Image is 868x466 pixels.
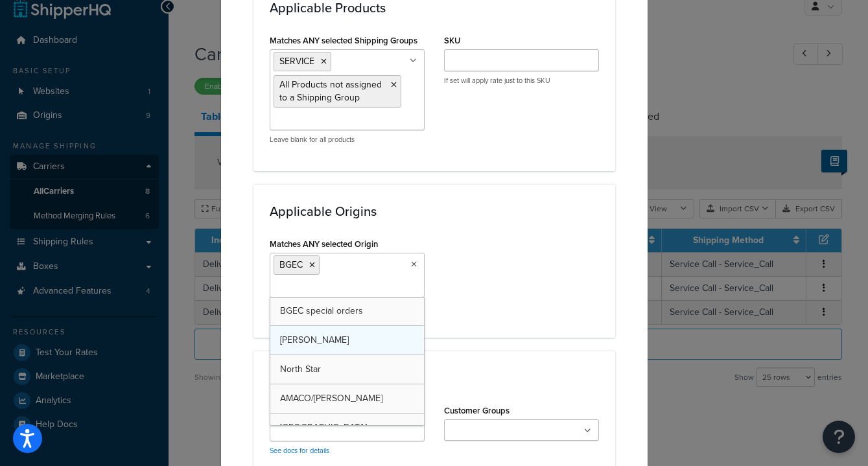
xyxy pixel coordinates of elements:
[270,371,599,385] h3: Advanced Criteria
[270,355,424,384] a: North Star
[279,78,382,104] span: All Products not assigned to a Shipping Group
[270,384,424,413] a: AMACO/[PERSON_NAME]
[270,204,599,218] h3: Applicable Origins
[280,362,321,376] span: North Star
[280,304,363,318] span: BGEC special orders
[444,406,510,415] label: Customer Groups
[270,297,424,325] a: BGEC special orders
[279,258,303,272] span: BGEC
[280,421,369,452] span: [GEOGRAPHIC_DATA]-[US_STATE]
[270,1,599,15] h3: Applicable Products
[280,333,349,347] span: [PERSON_NAME]
[444,76,599,86] p: If set will apply rate just to this SKU
[270,445,329,456] a: See docs for details
[270,414,424,460] a: [GEOGRAPHIC_DATA]-[US_STATE]
[270,239,378,249] label: Matches ANY selected Origin
[270,326,424,355] a: [PERSON_NAME]
[280,391,382,405] span: AMACO/[PERSON_NAME]
[279,54,314,68] span: SERVICE
[270,135,425,145] p: Leave blank for all products
[270,36,417,45] label: Matches ANY selected Shipping Groups
[444,36,460,45] label: SKU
